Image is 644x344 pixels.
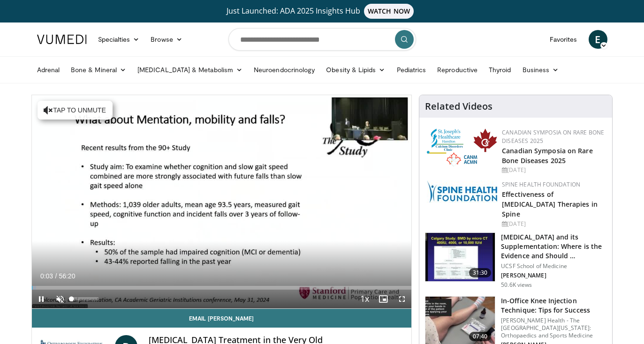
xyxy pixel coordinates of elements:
[320,60,391,79] a: Obesity & Lipids
[501,296,606,315] h3: In-Office Knee Injection Technique: Tips for Success
[501,281,532,289] p: 50.6K views
[517,60,565,79] a: Business
[364,4,414,19] span: WATCH NOW
[55,272,57,280] span: /
[501,262,606,270] p: UCSF School of Medicine
[145,30,188,49] a: Browse
[469,268,492,277] span: 31:30
[31,60,66,79] a: Adrenal
[427,180,497,203] img: 57d53db2-a1b3-4664-83ec-6a5e32e5a601.png.150x105_q85_autocrop_double_scale_upscale_version-0.2.jpg
[425,232,606,289] a: 31:30 [MEDICAL_DATA] and its Supplementation: Where is the Evidence and Should … UCSF School of M...
[502,166,605,174] div: [DATE]
[502,190,598,218] a: Effectiveness of [MEDICAL_DATA] Therapies in Spine
[427,128,497,166] img: 59b7dea3-8883-45d6-a110-d30c6cb0f321.png.150x105_q85_autocrop_double_scale_upscale_version-0.2.png
[502,220,605,228] div: [DATE]
[228,28,416,51] input: Search topics, interventions
[40,272,53,280] span: 0:03
[51,290,69,308] button: Unmute
[92,30,145,49] a: Specialties
[38,101,113,120] button: Tap to unmute
[393,290,411,308] button: Fullscreen
[132,60,248,79] a: [MEDICAL_DATA] & Metabolism
[59,272,75,280] span: 56:20
[502,128,604,145] a: Canadian Symposia on Rare Bone Diseases 2025
[501,232,606,261] h3: [MEDICAL_DATA] and its Supplementation: Where is the Evidence and Should …
[248,60,320,79] a: Neuroendocrinology
[374,290,393,308] button: Enable picture-in-picture mode
[65,60,132,79] a: Bone & Mineral
[425,233,495,282] img: 4bb25b40-905e-443e-8e37-83f056f6e86e.150x105_q85_crop-smart_upscale.jpg
[589,30,607,49] a: E
[432,60,483,79] a: Reproductive
[355,290,374,308] button: Playback Rate
[32,286,412,290] div: Progress Bar
[544,30,583,49] a: Favorites
[469,332,492,341] span: 07:40
[502,146,593,165] a: Canadian Symposia on Rare Bone Diseases 2025
[501,317,606,339] p: [PERSON_NAME] Health - The [GEOGRAPHIC_DATA][US_STATE]: Orthopaedics and Sports Medicine
[38,4,606,19] a: Just Launched: ADA 2025 Insights HubWATCH NOW
[425,101,492,112] h4: Related Videos
[32,290,51,308] button: Pause
[501,272,606,279] p: [PERSON_NAME]
[72,297,98,300] div: Volume Level
[502,180,580,188] a: Spine Health Foundation
[483,60,517,79] a: Thyroid
[32,309,412,328] a: Email [PERSON_NAME]
[391,60,432,79] a: Pediatrics
[32,95,412,309] video-js: Video Player
[37,35,87,44] img: VuMedi Logo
